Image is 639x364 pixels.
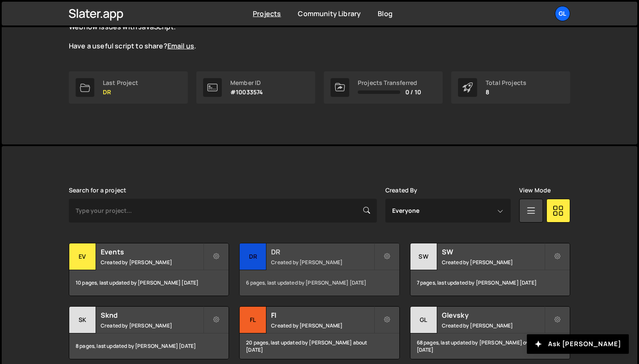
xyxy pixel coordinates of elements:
[69,307,96,333] div: Sk
[410,333,570,359] div: 68 pages, last updated by [PERSON_NAME] over [DATE]
[239,306,399,359] a: Fl Fl Created by [PERSON_NAME] 20 pages, last updated by [PERSON_NAME] about [DATE]
[240,243,266,270] div: DR
[410,243,437,270] div: SW
[240,333,399,359] div: 20 pages, last updated by [PERSON_NAME] about [DATE]
[103,79,138,86] div: Last Project
[69,71,188,104] a: Last Project DR
[69,243,229,296] a: Ev Events Created by [PERSON_NAME] 10 pages, last updated by [PERSON_NAME] [DATE]
[358,79,421,86] div: Projects Transferred
[410,270,570,296] div: 7 pages, last updated by [PERSON_NAME] [DATE]
[69,270,229,296] div: 10 pages, last updated by [PERSON_NAME] [DATE]
[239,243,399,296] a: DR DR Created by [PERSON_NAME] 6 pages, last updated by [PERSON_NAME] [DATE]
[298,9,361,18] a: Community Library
[442,259,544,266] small: Created by [PERSON_NAME]
[230,89,263,96] p: #10033574
[69,306,229,359] a: Sk Sknd Created by [PERSON_NAME] 8 pages, last updated by [PERSON_NAME] [DATE]
[271,259,373,266] small: Created by [PERSON_NAME]
[486,89,526,96] p: 8
[101,310,203,320] h2: Sknd
[69,333,229,359] div: 8 pages, last updated by [PERSON_NAME] [DATE]
[240,270,399,296] div: 6 pages, last updated by [PERSON_NAME] [DATE]
[230,79,263,86] div: Member ID
[101,322,203,329] small: Created by [PERSON_NAME]
[69,187,126,194] label: Search for a project
[103,89,138,96] p: DR
[442,247,544,257] h2: SW
[167,41,194,51] a: Email us
[69,13,375,51] p: The is live and growing. Explore the curated scripts to solve common Webflow issues with JavaScri...
[271,247,373,257] h2: DR
[240,307,266,333] div: Fl
[101,259,203,266] small: Created by [PERSON_NAME]
[253,9,281,18] a: Projects
[405,89,421,96] span: 0 / 10
[555,6,570,21] a: Gl
[442,310,544,320] h2: Glevsky
[486,79,526,86] div: Total Projects
[69,199,377,223] input: Type your project...
[101,247,203,257] h2: Events
[410,307,437,333] div: Gl
[271,322,373,329] small: Created by [PERSON_NAME]
[271,310,373,320] h2: Fl
[410,243,570,296] a: SW SW Created by [PERSON_NAME] 7 pages, last updated by [PERSON_NAME] [DATE]
[69,243,96,270] div: Ev
[378,9,393,18] a: Blog
[410,306,570,359] a: Gl Glevsky Created by [PERSON_NAME] 68 pages, last updated by [PERSON_NAME] over [DATE]
[442,322,544,329] small: Created by [PERSON_NAME]
[519,187,551,194] label: View Mode
[527,334,629,354] button: Ask [PERSON_NAME]
[385,187,418,194] label: Created By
